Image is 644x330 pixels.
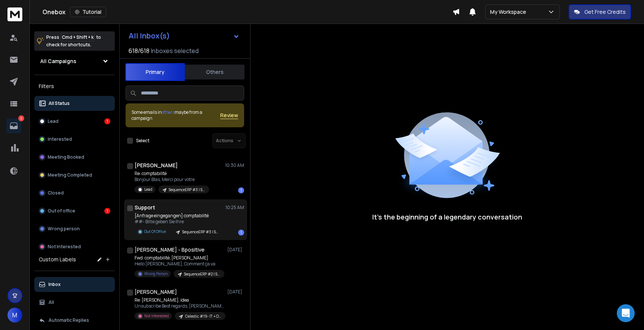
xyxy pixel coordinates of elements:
[182,229,218,235] p: SequenceERP #3 | Steps 4-5-6 | @info
[238,230,244,236] div: 1
[48,154,84,160] p: Meeting Booked
[48,244,81,250] p: Not Interested
[185,314,221,319] p: Celestic #19- IT + Old School | [GEOGRAPHIC_DATA] | PERFORMANCE | AI CAMPAIGN
[125,63,185,81] button: Primary
[48,226,80,232] p: Wrong person
[144,187,152,192] p: Lead
[136,138,149,144] label: Select
[135,246,205,253] h1: [PERSON_NAME] - Bpositive
[135,177,209,183] p: Bonjour Blas, Merci pour votre
[135,162,178,169] h1: [PERSON_NAME]
[135,219,222,225] p: ##- Bitte geben Sie Ihre
[135,288,177,296] h1: [PERSON_NAME]
[151,46,199,55] h3: Inboxes selected
[135,297,224,303] p: Re: [PERSON_NAME], idea
[135,171,209,177] p: Re: comptabilité
[220,112,238,119] button: Review
[48,208,75,214] p: Out of office
[129,32,170,40] h1: All Inbox(s)
[34,277,115,292] button: Inbox
[7,308,22,323] button: M
[42,7,452,17] div: Onebox
[584,8,626,16] p: Get Free Credits
[34,96,115,111] button: All Status
[135,213,222,219] p: [Anfrage eingegangen] comptabilité
[490,8,529,16] p: My Workspace
[48,281,61,287] p: Inbox
[34,221,115,236] button: Wrong person
[48,118,59,124] p: Lead
[144,313,169,319] p: Not Interested
[162,109,175,115] span: others
[34,132,115,147] button: Interested
[46,34,101,49] p: Press to check for shortcuts.
[48,172,92,178] p: Meeting Completed
[135,255,224,261] p: Fwd: comptabilité, [PERSON_NAME]
[40,57,76,65] h1: All Campaigns
[617,304,635,322] div: Open Intercom Messenger
[34,186,115,200] button: Closed
[34,114,115,129] button: Lead1
[48,190,64,196] p: Closed
[185,64,244,80] button: Others
[34,54,115,69] button: All Campaigns
[135,204,155,211] h1: Support
[132,109,220,121] div: Some emails in maybe from a campaign
[372,212,522,222] p: It’s the beginning of a legendary conversation
[34,295,115,310] button: All
[70,7,106,17] button: Tutorial
[34,313,115,328] button: Automatic Replies
[569,4,631,19] button: Get Free Credits
[48,136,72,142] p: Interested
[227,289,244,295] p: [DATE]
[34,239,115,254] button: Not Interested
[169,187,205,193] p: SequenceERP #3 | Steps 4-5-6 | @info
[34,168,115,183] button: Meeting Completed
[34,81,115,91] h3: Filters
[135,261,224,267] p: Hello [PERSON_NAME], Comment ça va
[184,271,220,277] p: SequenceERP #2 | Steps 4-5-6
[104,118,110,124] div: 1
[34,203,115,218] button: Out of office1
[39,256,76,263] h3: Custom Labels
[129,46,149,55] span: 618 / 618
[18,115,24,121] p: 2
[225,205,244,211] p: 10:25 AM
[238,187,244,193] div: 1
[104,208,110,214] div: 1
[144,271,168,277] p: Wrong Person
[123,28,246,43] button: All Inbox(s)
[48,317,89,323] p: Automatic Replies
[6,118,21,133] a: 2
[48,100,70,106] p: All Status
[225,162,244,168] p: 10:30 AM
[227,247,244,253] p: [DATE]
[34,150,115,165] button: Meeting Booked
[61,33,95,41] span: Cmd + Shift + k
[144,229,166,234] p: Out Of Office
[48,299,54,305] p: All
[135,303,224,309] p: Unsubscribe Best regards, [PERSON_NAME]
